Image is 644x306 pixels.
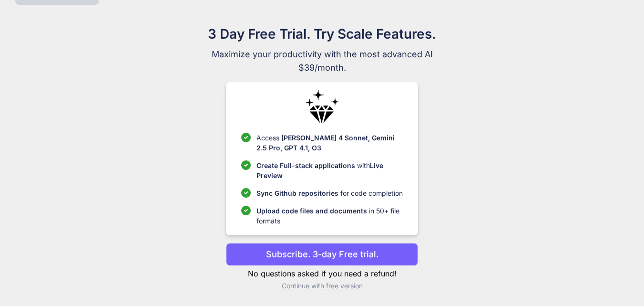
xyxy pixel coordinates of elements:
[162,61,482,74] span: $39/month.
[241,133,251,142] img: checklist
[226,268,418,279] p: No questions asked if you need a refund!
[256,207,367,215] span: Upload code files and documents
[256,188,403,198] p: for code completion
[226,243,418,266] button: Subscribe. 3-day Free trial.
[256,206,403,226] p: in 50+ file formats
[256,189,338,197] span: Sync Github repositories
[162,24,482,44] h1: 3 Day Free Trial. Try Scale Features.
[256,161,357,169] span: Create Full-stack applications
[162,48,482,61] span: Maximize your productivity with the most advanced AI
[241,188,251,198] img: checklist
[256,160,403,180] p: with
[256,133,403,153] p: Access
[266,248,378,261] p: Subscribe. 3-day Free trial.
[256,134,395,152] span: [PERSON_NAME] 4 Sonnet, Gemini 2.5 Pro, GPT 4.1, O3
[226,281,418,291] p: Continue with free version
[241,160,251,170] img: checklist
[241,206,251,215] img: checklist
